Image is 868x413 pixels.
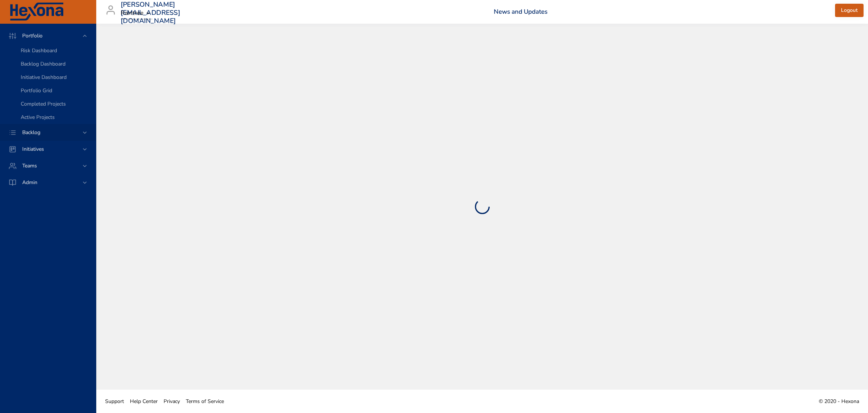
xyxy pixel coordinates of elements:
[121,7,153,19] div: Raintree
[164,398,180,405] span: Privacy
[127,393,161,410] a: Help Center
[186,398,224,405] span: Terms of Service
[494,7,547,16] a: News and Updates
[183,393,227,410] a: Terms of Service
[21,87,52,94] span: Portfolio Grid
[21,100,66,107] span: Completed Projects
[105,398,124,405] span: Support
[21,74,67,81] span: Initiative Dashboard
[16,179,43,186] span: Admin
[161,393,183,410] a: Privacy
[102,393,127,410] a: Support
[121,1,180,25] h3: [PERSON_NAME][EMAIL_ADDRESS][DOMAIN_NAME]
[841,6,858,15] span: Logout
[130,398,158,405] span: Help Center
[16,146,50,153] span: Initiatives
[835,4,864,17] button: Logout
[819,398,859,405] span: © 2020 - Hexona
[16,162,43,169] span: Teams
[21,114,55,121] span: Active Projects
[16,32,48,39] span: Portfolio
[21,47,57,54] span: Risk Dashboard
[9,3,64,21] img: Hexona
[16,129,46,136] span: Backlog
[21,60,66,67] span: Backlog Dashboard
